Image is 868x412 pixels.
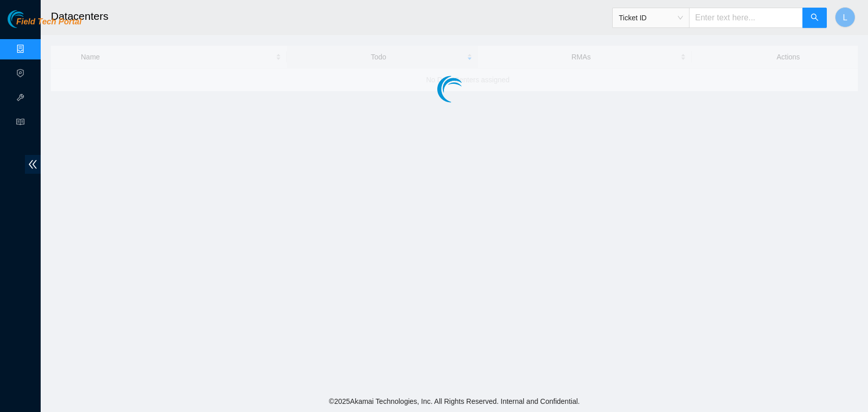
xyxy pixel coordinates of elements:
img: Akamai Technologies [8,10,51,28]
span: search [811,13,819,23]
button: search [802,8,827,28]
span: read [16,113,24,134]
span: Field Tech Portal [16,17,81,27]
a: Akamai TechnologiesField Tech Portal [8,18,81,31]
span: L [843,11,848,24]
footer: © 2025 Akamai Technologies, Inc. All Rights Reserved. Internal and Confidential. [41,391,868,412]
span: double-left [25,155,41,174]
input: Enter text here... [689,8,803,28]
button: L [835,7,855,27]
span: Ticket ID [619,10,683,25]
